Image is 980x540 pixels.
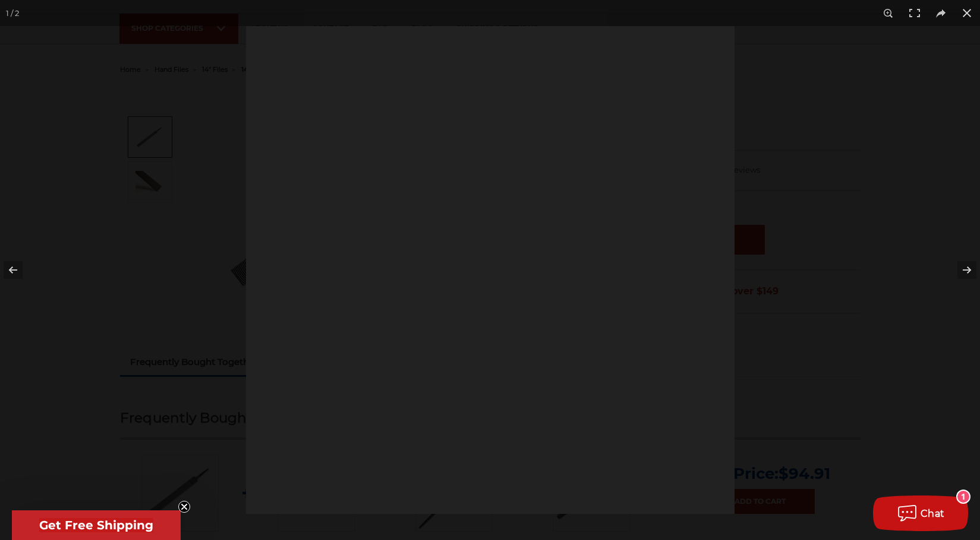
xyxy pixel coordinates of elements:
div: Get Free ShippingClose teaser [12,510,181,540]
span: Get Free Shipping [39,518,153,532]
button: Chat [873,495,968,531]
div: 1 [957,491,969,503]
span: Chat [921,508,945,519]
button: Next (arrow right) [938,240,980,300]
button: Close teaser [178,501,190,513]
